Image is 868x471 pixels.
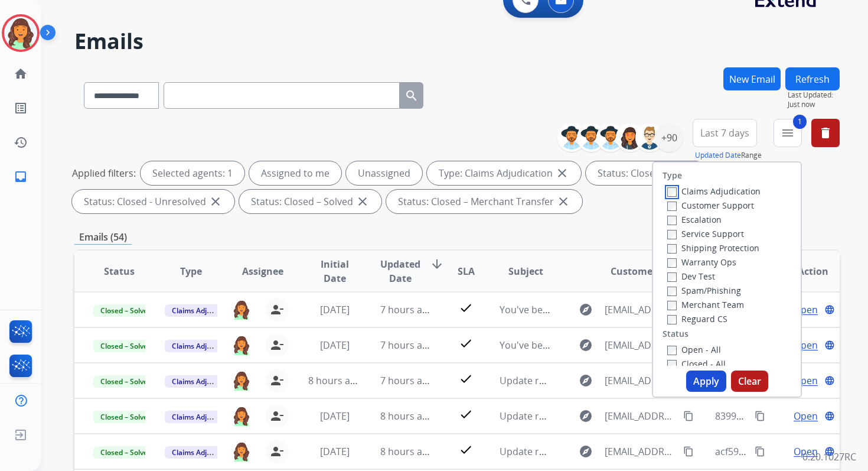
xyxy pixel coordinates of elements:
[683,411,694,421] mat-icon: content_copy
[500,303,865,316] span: You've been assigned a new service order: 8881dcf5-19a9-40bf-a739-c1ba8c03f035
[459,443,473,457] mat-icon: check
[320,303,350,316] span: [DATE]
[785,67,840,90] button: Refresh
[459,407,473,421] mat-icon: check
[667,272,677,282] input: Dev Test
[667,202,677,211] input: Customer Support
[579,444,593,459] mat-icon: explore
[723,67,781,90] button: New Email
[824,446,835,457] mat-icon: language
[165,304,246,317] span: Claims Adjudication
[667,214,722,225] label: Escalation
[667,315,677,324] input: Reguard CS
[508,264,543,278] span: Subject
[611,264,657,278] span: Customer
[667,271,715,282] label: Dev Test
[232,335,251,355] img: agent-avatar
[667,358,726,369] label: Closed - All
[104,264,135,278] span: Status
[165,446,246,459] span: Claims Adjudication
[755,446,765,457] mat-icon: content_copy
[824,411,835,421] mat-icon: language
[667,299,744,310] label: Merchant Team
[667,228,744,239] label: Service Support
[667,301,677,310] input: Merchant Team
[355,194,370,209] mat-icon: close
[793,115,807,129] span: 1
[165,375,246,388] span: Claims Adjudication
[794,409,818,423] span: Open
[380,257,420,285] span: Updated Date
[695,151,741,160] button: Updated Date
[794,373,818,388] span: Open
[605,338,677,352] span: [EMAIL_ADDRESS][DOMAIN_NAME]
[700,131,749,135] span: Last 7 days
[695,150,762,160] span: Range
[249,161,341,185] div: Assigned to me
[14,101,28,115] mat-icon: list_alt
[605,444,677,459] span: [EMAIL_ADDRESS][DOMAIN_NAME]
[667,285,741,296] label: Spam/Phishing
[579,303,593,317] mat-icon: explore
[386,190,582,213] div: Status: Closed – Merchant Transfer
[586,161,707,185] div: Status: Closed - All
[667,216,677,225] input: Escalation
[605,373,677,388] span: [EMAIL_ADDRESS][DOMAIN_NAME]
[320,339,350,352] span: [DATE]
[667,258,677,268] input: Warranty Ops
[239,190,381,213] div: Status: Closed – Solved
[667,242,759,254] label: Shipping Protection
[74,230,132,245] p: Emails (54)
[320,445,350,458] span: [DATE]
[270,338,284,352] mat-icon: person_remove
[458,264,475,278] span: SLA
[824,340,835,350] mat-icon: language
[655,124,683,152] div: +90
[141,161,244,185] div: Selected agents: 1
[781,126,795,140] mat-icon: menu
[93,446,159,459] span: Closed – Solved
[667,230,677,239] input: Service Support
[579,338,593,352] mat-icon: explore
[667,187,677,197] input: Claims Adjudication
[459,336,473,350] mat-icon: check
[380,339,433,352] span: 7 hours ago
[380,374,433,387] span: 7 hours ago
[788,90,840,100] span: Last Updated:
[824,304,835,315] mat-icon: language
[667,287,677,296] input: Spam/Phishing
[459,301,473,315] mat-icon: check
[579,373,593,388] mat-icon: explore
[404,89,419,103] mat-icon: search
[72,190,234,213] div: Status: Closed - Unresolved
[380,445,433,458] span: 8 hours ago
[794,444,818,459] span: Open
[93,304,159,317] span: Closed – Solved
[755,411,765,421] mat-icon: content_copy
[667,200,754,211] label: Customer Support
[320,410,350,423] span: [DATE]
[270,409,284,423] mat-icon: person_remove
[93,411,159,423] span: Closed – Solved
[208,194,223,209] mat-icon: close
[270,444,284,459] mat-icon: person_remove
[556,194,570,209] mat-icon: close
[667,346,677,355] input: Open - All
[180,264,202,278] span: Type
[774,119,802,147] button: 1
[232,300,251,320] img: agent-avatar
[731,371,768,392] button: Clear
[346,161,422,185] div: Unassigned
[667,186,761,197] label: Claims Adjudication
[308,374,361,387] span: 8 hours ago
[72,166,136,180] p: Applied filters:
[430,257,444,271] mat-icon: arrow_downward
[686,371,726,392] button: Apply
[242,264,283,278] span: Assignee
[93,340,159,352] span: Closed – Solved
[14,135,28,150] mat-icon: history
[818,126,833,140] mat-icon: delete
[165,340,246,352] span: Claims Adjudication
[794,338,818,352] span: Open
[232,441,251,462] img: agent-avatar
